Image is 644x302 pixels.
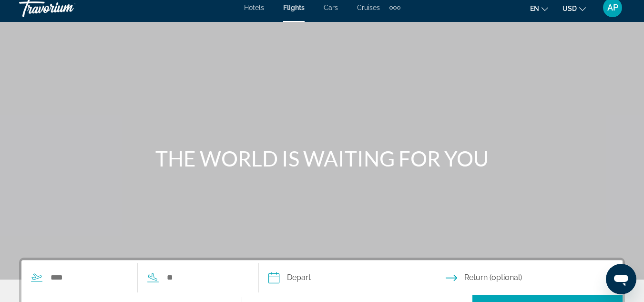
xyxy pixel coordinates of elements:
span: AP [607,3,618,12]
button: Return date [446,260,623,295]
a: Flights [283,4,305,11]
iframe: Button to launch messaging window [606,264,636,294]
span: USD [562,5,577,12]
button: Depart date [268,260,446,295]
button: Change language [530,1,548,15]
a: Hotels [244,4,264,11]
span: en [530,5,539,12]
a: Cars [324,4,338,11]
h1: THE WORLD IS WAITING FOR YOU [143,146,501,171]
button: Change currency [562,1,586,15]
a: Cruises [357,4,380,11]
span: Return (optional) [464,271,522,284]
